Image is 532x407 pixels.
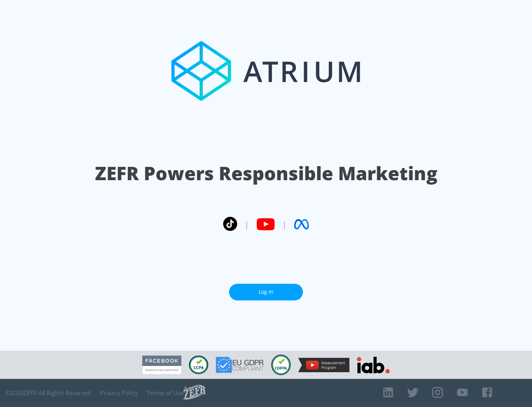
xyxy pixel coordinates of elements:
a: Log In [229,284,303,300]
img: IAB [357,357,390,373]
img: Facebook Marketing Partner [142,356,181,374]
a: Privacy Policy [100,389,138,397]
img: COPPA Compliant [271,354,291,375]
img: GDPR Compliant [216,357,264,373]
span: | [282,219,287,230]
span: © 2025 ZEFR All Rights Reserved [6,389,91,397]
a: Terms of Use [147,389,184,397]
img: YouTube Measurement Program [298,358,349,372]
img: CCPA Compliant [189,356,208,374]
span: | [245,219,249,230]
h1: ZEFR Powers Responsible Marketing [95,161,437,186]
